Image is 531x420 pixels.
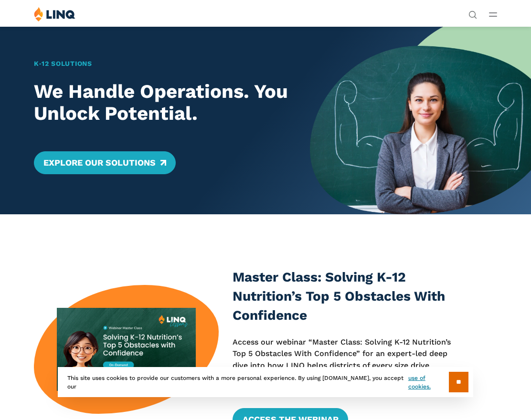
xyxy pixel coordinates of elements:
[34,7,75,21] img: LINQ | K‑12 Software
[34,151,176,174] a: Explore Our Solutions
[310,26,531,214] img: Home Banner
[468,7,477,18] nav: Utility Navigation
[489,9,497,20] button: Open Main Menu
[233,268,457,325] h3: Master Class: Solving K-12 Nutrition’s Top 5 Obstacles With Confidence
[34,59,288,69] h1: K‑12 Solutions
[408,374,449,391] a: use of cookies.
[233,336,457,395] p: Access our webinar “Master Class: Solving K-12 Nutrition’s Top 5 Obstacles With Confidence” for a...
[58,367,473,397] div: This site uses cookies to provide our customers with a more personal experience. By using [DOMAIN...
[34,81,288,125] h2: We Handle Operations. You Unlock Potential.
[468,10,477,18] button: Open Search Bar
